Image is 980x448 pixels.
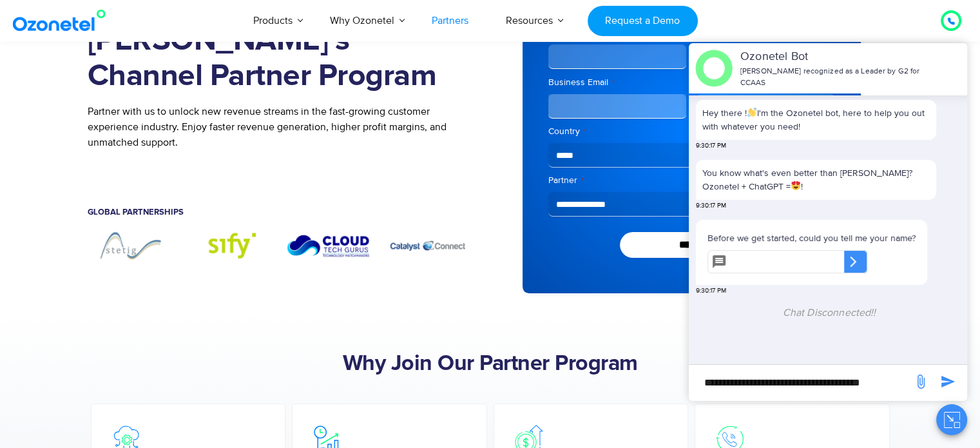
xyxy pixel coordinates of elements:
[696,141,726,151] span: 9:30:17 PM
[695,371,907,394] div: new-msg-input
[740,66,925,89] p: [PERSON_NAME] recognized as a Leader by G2 for CCAAS
[695,50,733,87] img: header
[88,229,471,261] div: Image Carousel
[88,229,174,261] div: 4 / 7
[707,231,916,245] p: Before we get started, could you tell me your name?
[791,181,800,190] img: 😍
[88,351,893,377] h2: Why Join Our Partner Program
[285,229,372,261] div: 6 / 7
[548,76,687,89] label: Business Email
[385,229,471,261] img: CatalystConnect
[88,229,174,261] img: Stetig
[908,369,934,394] span: send message
[88,104,471,150] p: Partner with us to unlock new revenue streams in the fast-growing customer experience industry. E...
[285,229,372,261] img: CloubTech
[186,229,273,261] img: Sify
[702,166,930,193] p: You know what's even better than [PERSON_NAME]? Ozonetel + ChatGPT = !
[88,208,471,217] h5: Global Partnerships
[740,48,925,66] p: Ozonetel Bot
[186,229,273,261] div: 5 / 7
[696,201,726,211] span: 9:30:17 PM
[935,369,961,394] span: send message
[747,108,756,117] img: 👋
[88,23,471,94] h1: [PERSON_NAME]’s Channel Partner Program
[548,174,835,187] label: Partner
[696,286,726,296] span: 9:30:17 PM
[548,125,835,138] label: Country
[588,6,698,36] a: Request a Demo
[927,64,937,74] span: end chat or minimize
[385,229,471,261] div: 7 / 7
[936,404,967,435] button: Close chat
[783,306,876,319] span: Chat Disconnected!!
[702,106,930,133] p: Hey there ! I'm the Ozonetel bot, here to help you out with whatever you need!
